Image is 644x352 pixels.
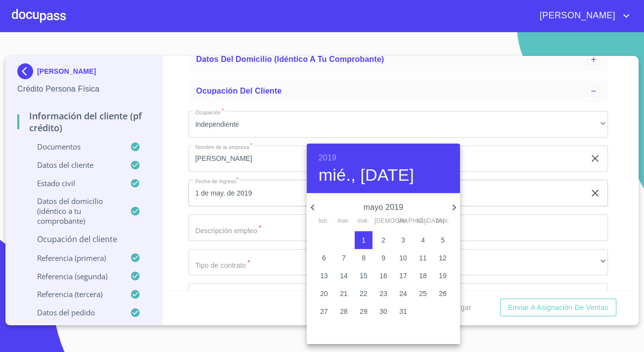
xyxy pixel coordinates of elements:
button: 24 [394,285,412,302]
span: sáb. [414,216,432,226]
p: 17 [399,270,407,280]
span: dom. [434,216,452,226]
button: 23 [374,285,392,302]
button: 18 [414,267,432,285]
button: 21 [335,285,353,302]
p: 28 [340,306,348,316]
p: 24 [399,288,407,298]
p: 20 [320,288,328,298]
button: 14 [335,267,353,285]
span: mar. [335,216,353,226]
span: lun. [315,216,333,226]
p: 31 [399,306,407,316]
span: vie. [394,216,412,226]
p: 6 [322,252,326,262]
button: 12 [434,249,452,267]
p: 21 [340,288,348,298]
p: 8 [362,252,366,262]
p: 25 [419,288,427,298]
span: mié. [355,216,372,226]
p: 13 [320,270,328,280]
p: 14 [340,270,348,280]
button: 16 [374,267,392,285]
button: 10 [394,249,412,267]
button: 1 [355,231,372,249]
p: 15 [360,270,368,280]
button: 15 [355,267,372,285]
button: 2 [374,231,392,249]
p: 11 [419,252,427,262]
p: 7 [342,252,346,262]
p: 18 [419,270,427,280]
p: 12 [439,252,447,262]
button: 5 [434,231,452,249]
button: 30 [374,302,392,320]
p: 19 [439,270,447,280]
button: 28 [335,302,353,320]
button: 22 [355,285,372,302]
span: [DEMOGRAPHIC_DATA]. [374,216,392,226]
button: 20 [315,285,333,302]
button: 25 [414,285,432,302]
button: 2019 [319,151,336,165]
button: 13 [315,267,333,285]
p: 4 [421,235,425,245]
p: 22 [360,288,368,298]
button: 9 [374,249,392,267]
p: 29 [360,306,368,316]
button: mié., [DATE] [319,165,414,186]
p: 10 [399,252,407,262]
button: 26 [434,285,452,302]
button: 3 [394,231,412,249]
p: 27 [320,306,328,316]
p: 30 [379,306,387,316]
button: 29 [355,302,372,320]
button: 7 [335,249,353,267]
button: 31 [394,302,412,320]
p: mayo 2019 [319,201,448,213]
p: 2 [381,235,385,245]
p: 9 [381,252,385,262]
button: 11 [414,249,432,267]
p: 23 [379,288,387,298]
p: 3 [401,235,405,245]
p: 26 [439,288,447,298]
p: 16 [379,270,387,280]
button: 8 [355,249,372,267]
button: 27 [315,302,333,320]
button: 19 [434,267,452,285]
p: 5 [441,235,445,245]
button: 6 [315,249,333,267]
button: 4 [414,231,432,249]
button: 17 [394,267,412,285]
p: 1 [362,235,366,245]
